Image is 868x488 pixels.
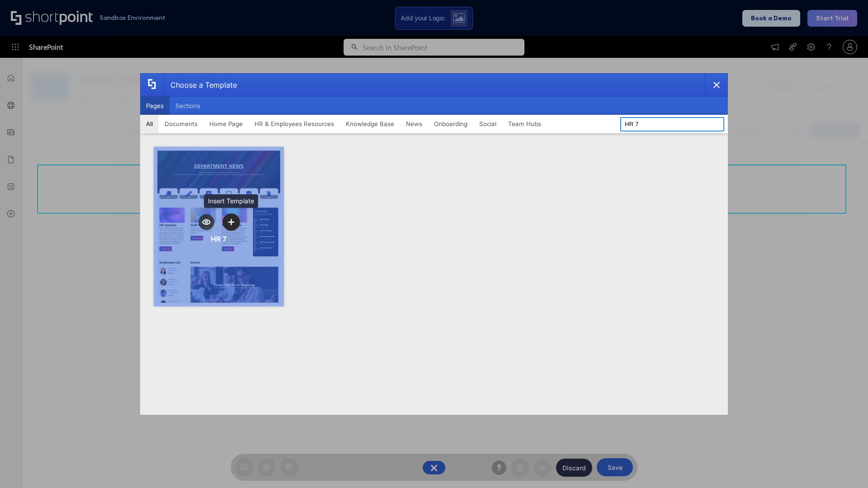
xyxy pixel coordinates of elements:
[159,115,203,133] button: Documents
[140,97,170,115] button: Pages
[502,115,547,133] button: Team Hubs
[203,115,249,133] button: Home Page
[620,117,724,131] input: Search
[140,115,159,133] button: All
[211,235,226,244] div: HR 7
[340,115,400,133] button: Knowledge Base
[823,445,868,488] iframe: Chat Widget
[473,115,502,133] button: Social
[249,115,340,133] button: HR & Employees Resources
[163,74,237,96] div: Choose a Template
[140,73,728,415] div: template selector
[428,115,473,133] button: Onboarding
[400,115,428,133] button: News
[170,97,206,115] button: Sections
